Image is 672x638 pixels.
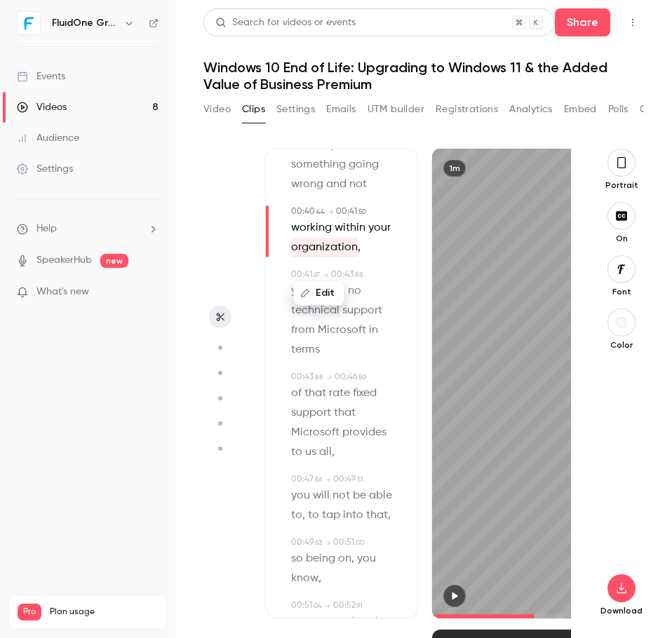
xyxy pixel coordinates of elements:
[326,98,356,121] button: Emails
[323,270,328,280] span: →
[203,59,644,93] h1: Windows 10 End of Life: Upgrading to Windows 11 & the Added Value of Business Premium
[242,98,265,121] button: Clips
[326,372,332,383] span: →
[599,286,644,297] p: Font
[318,569,321,588] span: ,
[305,442,316,462] span: us
[343,505,363,525] span: into
[640,98,659,121] button: CTA
[291,602,312,610] span: 00:51
[17,222,159,236] li: help-dropdown-opener
[291,505,302,525] span: to
[291,373,314,381] span: 00:43
[17,69,65,83] div: Events
[443,160,466,177] div: 1m
[353,384,377,403] span: fixed
[599,179,644,191] p: Portrait
[314,476,322,483] span: . 56
[334,403,356,423] span: that
[342,301,382,320] span: support
[203,98,231,121] button: Video
[314,539,322,546] span: . 63
[291,442,302,462] span: to
[52,16,118,30] h6: FluidOne Group
[291,208,315,216] span: 00:40
[291,218,332,238] span: working
[291,403,331,423] span: support
[325,475,330,485] span: →
[436,98,498,121] button: Registrations
[357,374,366,381] span: . 50
[328,207,333,217] span: →
[357,549,376,569] span: you
[329,384,350,403] span: rate
[17,100,67,114] div: Videos
[333,602,356,610] span: 00:52
[369,320,378,340] span: in
[368,98,424,121] button: UTM builder
[319,442,332,462] span: all
[369,486,392,505] span: able
[380,612,394,632] span: up
[291,340,320,360] span: terms
[291,475,314,484] span: 00:47
[357,208,366,215] span: . 50
[322,505,340,525] span: tap
[366,505,388,525] span: that
[291,281,324,301] span: you've
[342,423,387,442] span: provides
[325,538,330,548] span: →
[100,254,128,268] span: new
[215,15,356,30] div: Search for videos or events
[336,208,357,216] span: 00:41
[338,549,351,569] span: on
[349,155,379,175] span: going
[333,538,354,547] span: 00:51
[354,271,363,278] span: . 88
[291,549,303,569] span: so
[18,604,41,620] span: Pro
[36,285,89,299] span: What's new
[332,442,335,462] span: ,
[564,98,597,121] button: Embed
[291,238,358,257] span: organization
[306,549,335,569] span: being
[312,602,322,609] span: . 04
[291,538,314,547] span: 00:49
[368,218,391,238] span: your
[555,8,610,36] button: Share
[356,602,363,609] span: . 91
[599,339,644,351] p: Color
[621,11,644,34] button: Top Bar Actions
[325,601,330,611] span: →
[50,606,158,618] span: Plan usage
[315,208,325,215] span: . 44
[356,476,363,483] span: . 51
[608,98,629,121] button: Polls
[304,384,326,403] span: that
[351,549,354,569] span: ,
[291,155,346,175] span: something
[308,505,319,525] span: to
[388,505,391,525] span: ,
[291,486,310,505] span: you
[313,486,330,505] span: will
[276,98,315,121] button: Settings
[314,374,323,381] span: . 88
[349,175,367,194] span: not
[291,320,315,340] span: from
[335,218,365,238] span: within
[599,605,644,616] p: Download
[291,384,302,403] span: of
[318,320,366,340] span: Microsoft
[295,282,343,304] button: Edit
[348,281,361,301] span: no
[142,286,159,299] iframe: Noticeable Trigger
[333,475,356,484] span: 00:49
[358,238,361,257] span: ,
[301,612,354,632] span: supported
[354,539,364,546] span: . 00
[36,253,92,268] a: SpeakerHub
[291,271,312,279] span: 00:41
[335,373,357,381] span: 00:46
